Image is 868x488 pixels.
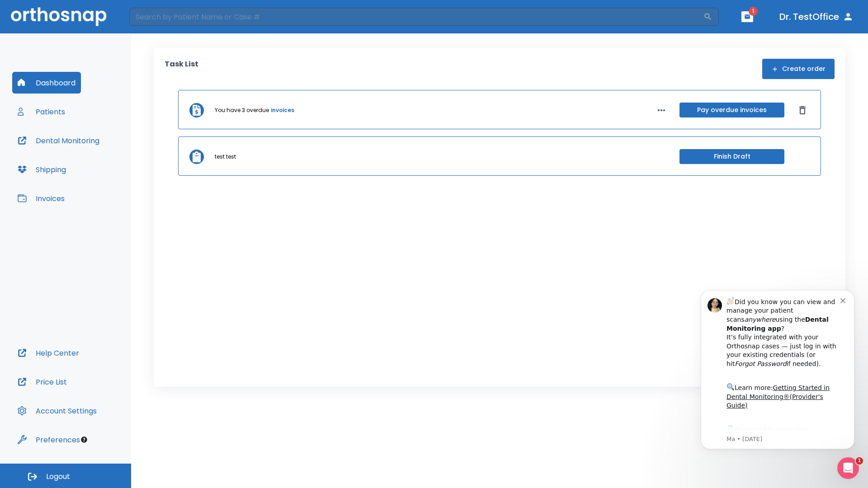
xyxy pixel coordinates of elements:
[39,159,153,167] p: Message from Ma, sent 3w ago
[271,106,294,114] a: invoices
[12,429,85,450] button: Preferences
[12,159,71,180] button: Shipping
[679,103,784,117] button: Pay overdue invoices
[165,59,198,79] p: Task List
[12,400,102,422] button: Account Settings
[129,8,703,26] input: Search by Patient Name or Case #
[11,7,107,26] img: Orthosnap
[39,147,153,193] div: Download the app: | ​ Let us know if you need help getting started!
[837,457,859,479] iframe: Intercom live chat
[795,103,810,117] button: Dismiss
[215,106,269,114] p: You have 3 overdue
[12,72,81,94] button: Dashboard
[80,436,88,444] div: Tooltip anchor
[12,188,70,209] button: Invoices
[679,149,784,164] button: Finish Draft
[749,7,758,16] span: 1
[12,130,105,151] button: Dental Monitoring
[856,457,863,465] span: 1
[12,371,72,393] button: Price List
[776,9,857,25] button: Dr. TestOffice
[215,153,236,161] p: test test
[12,101,71,122] button: Patients
[762,59,835,79] button: Create order
[39,150,120,166] a: App Store
[12,342,85,364] button: Help Center
[46,472,70,482] span: Logout
[687,277,868,464] iframe: Intercom notifications message
[153,19,160,27] button: Dismiss notification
